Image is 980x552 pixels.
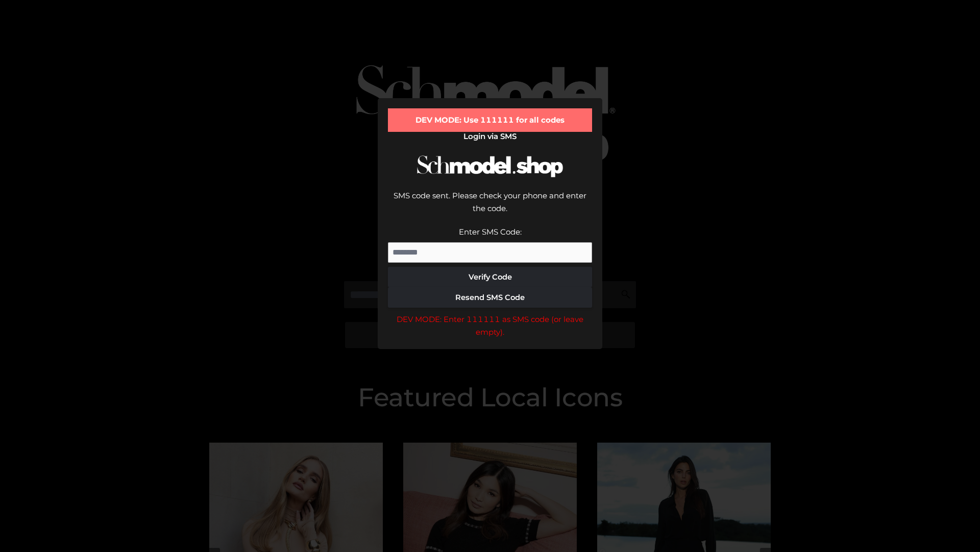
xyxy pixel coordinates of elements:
[388,267,592,287] button: Verify Code
[413,146,567,187] img: Schmodel Logo
[459,227,522,237] label: Enter SMS Code:
[388,132,592,141] h2: Login via SMS
[388,287,592,308] button: Resend SMS Code
[388,313,592,339] div: DEV MODE: Enter 111111 as SMS code (or leave empty).
[388,108,592,132] div: DEV MODE: Use 111111 for all codes
[388,189,592,225] div: SMS code sent. Please check your phone and enter the code.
